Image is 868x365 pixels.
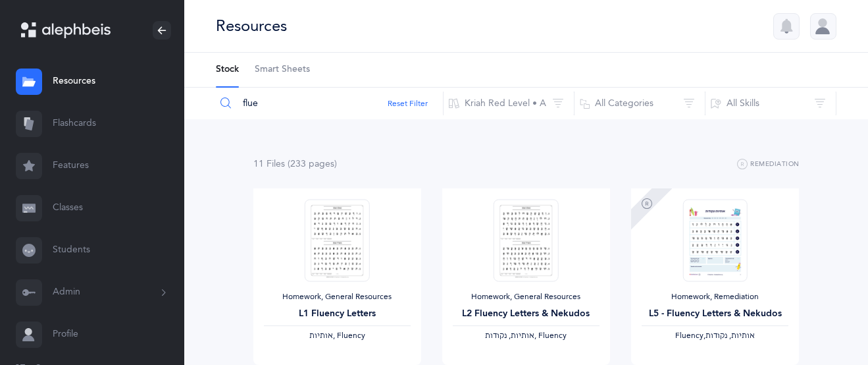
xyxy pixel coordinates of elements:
div: L1 Fluency Letters [264,307,411,321]
span: 11 File [253,159,285,169]
span: s [330,159,334,169]
span: s [281,159,285,169]
img: RemediationHomework-L5-Fluency_EN_thumbnail_1724336525.png [683,199,748,281]
span: Fluency, [675,331,705,340]
div: L5 - Fluency Letters & Nekudos [642,307,788,321]
img: FluencyProgram-SpeedReading-L1_thumbnail_1736302830.png [305,199,369,281]
span: ‫אותיות, נקודות‬ [705,331,755,340]
img: FluencyProgram-SpeedReading-L2_thumbnail_1736302935.png [494,199,558,281]
button: Kriah Red Level • A [443,88,574,119]
div: Homework, General Resources [453,292,600,302]
div: , Fluency [264,331,411,341]
span: (233 page ) [288,159,337,169]
span: Smart Sheets [255,63,310,76]
iframe: Drift Widget Chat Controller [802,299,852,349]
button: All Skills [705,88,836,119]
input: Search Resources [215,88,444,119]
span: ‫אותיות, נקודות‬ [485,331,534,340]
div: L2 Fluency Letters & Nekudos [453,307,600,321]
div: , Fluency [453,331,600,341]
button: Remediation [737,157,800,173]
div: Resources [216,15,287,37]
div: Homework, General Resources [264,292,411,302]
button: All Categories [574,88,705,119]
button: Reset Filter [388,98,428,109]
div: Homework, Remediation [642,292,788,302]
span: ‫אותיות‬ [309,331,333,340]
